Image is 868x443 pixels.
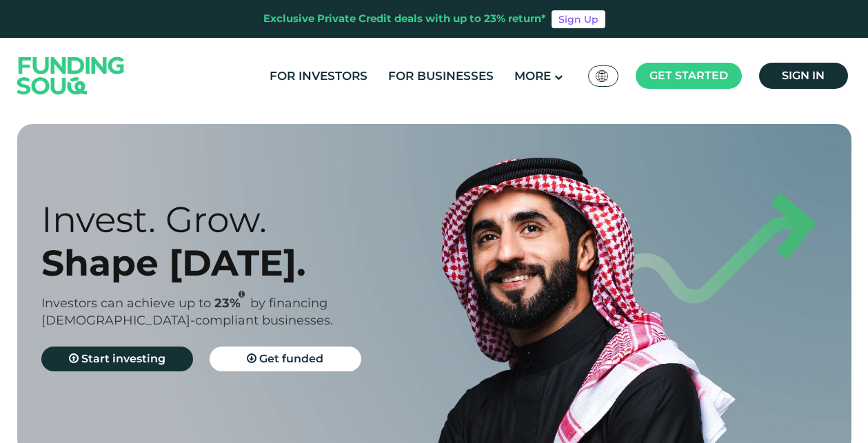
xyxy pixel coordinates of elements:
a: Sign Up [552,10,605,28]
a: Sign in [759,63,848,89]
div: Invest. Grow. [41,198,458,241]
span: Start investing [81,352,165,365]
span: 23% [214,296,250,311]
img: SA Flag [596,70,608,82]
span: Get funded [259,352,323,365]
div: Shape [DATE]. [41,241,458,285]
a: Start investing [41,347,193,371]
span: Investors can achieve up to [41,296,211,311]
span: by financing [DEMOGRAPHIC_DATA]-compliant businesses. [41,296,333,328]
div: Exclusive Private Credit deals with up to 23% return* [263,11,546,27]
span: More [514,69,551,83]
a: For Investors [266,65,371,87]
span: Sign in [782,69,825,82]
img: Logo [3,41,139,110]
span: Get started [649,69,728,82]
a: For Businesses [385,65,497,87]
a: Get funded [210,347,361,371]
i: 23% IRR (expected) ~ 15% Net yield (expected) [239,291,245,298]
